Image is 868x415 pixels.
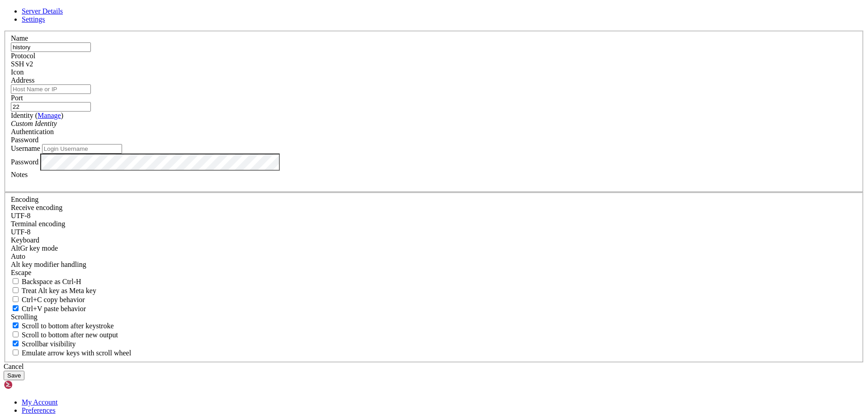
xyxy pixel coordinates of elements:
input: Port Number [11,102,91,112]
label: The default terminal encoding. ISO-2022 enables character map translations (like graphics maps). ... [11,220,65,228]
i: Custom Identity [11,120,57,127]
input: Treat Alt key as Meta key [13,287,19,293]
label: If true, the backspace should send BS ('\x08', aka ^H). Otherwise the backspace key should send '... [11,278,81,285]
label: Ctrl-C copies if true, send ^C to host if false. Ctrl-Shift-C sends ^C to host if true, copies if... [11,296,85,303]
div: Password [11,136,857,144]
label: Port [11,94,23,102]
span: UTF-8 [11,212,31,219]
span: Scroll to bottom after new output [22,331,118,339]
div: Auto [11,252,857,261]
span: Emulate arrow keys with scroll wheel [22,349,131,357]
label: Set the expected encoding for data received from the host. If the encodings do not match, visual ... [11,244,58,252]
div: SSH v2 [11,60,857,68]
span: Password [11,136,38,144]
span: ( ) [35,112,63,119]
span: Ctrl+V paste behavior [22,305,86,312]
input: Scroll to bottom after keystroke [13,322,19,328]
a: Settings [22,15,45,23]
span: Scrollbar visibility [22,340,76,348]
label: Controls how the Alt key is handled. Escape: Send an ESC prefix. 8-Bit: Add 128 to the typed char... [11,261,86,268]
label: Whether to scroll to the bottom on any keystroke. [11,322,114,330]
label: When using the alternative screen buffer, and DECCKM (Application Cursor Keys) is active, mouse w... [11,349,131,357]
label: Keyboard [11,236,39,244]
label: Username [11,145,40,152]
label: The vertical scrollbar mode. [11,340,76,348]
span: Treat Alt key as Meta key [22,287,96,294]
input: Emulate arrow keys with scroll wheel [13,350,19,355]
div: Escape [11,269,857,277]
label: Name [11,34,28,42]
input: Backspace as Ctrl-H [13,278,19,284]
label: Encoding [11,196,38,203]
span: Scroll to bottom after keystroke [22,322,114,330]
img: Shellngn [4,380,56,389]
span: SSH v2 [11,60,33,68]
input: Host Name or IP [11,84,91,94]
label: Icon [11,68,24,76]
input: Scroll to bottom after new output [13,331,19,337]
div: UTF-8 [11,228,857,236]
span: Ctrl+C copy behavior [22,296,85,303]
label: Password [11,158,38,165]
label: Set the expected encoding for data received from the host. If the encodings do not match, visual ... [11,204,62,211]
input: Scrollbar visibility [13,340,19,346]
label: Scrolling [11,313,38,321]
button: Save [4,371,24,380]
label: Authentication [11,128,54,135]
input: Login Username [42,144,122,154]
label: Notes [11,171,28,178]
span: Backspace as Ctrl-H [22,278,81,285]
div: UTF-8 [11,212,857,220]
a: Server Details [22,7,63,15]
a: Preferences [22,406,56,414]
label: Protocol [11,52,35,60]
input: Server Name [11,42,91,52]
label: Scroll to bottom after new output. [11,331,118,339]
span: Auto [11,252,25,260]
label: Identity [11,112,63,119]
div: Custom Identity [11,120,857,128]
label: Ctrl+V pastes if true, sends ^V to host if false. Ctrl+Shift+V sends ^V to host if true, pastes i... [11,305,86,312]
label: Whether the Alt key acts as a Meta key or as a distinct Alt key. [11,287,96,294]
a: Manage [38,112,61,119]
div: Cancel [4,363,864,371]
a: My Account [22,398,58,406]
input: Ctrl+C copy behavior [13,296,19,302]
span: UTF-8 [11,228,31,236]
span: Escape [11,269,31,276]
input: Ctrl+V paste behavior [13,305,19,311]
label: Address [11,76,34,84]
